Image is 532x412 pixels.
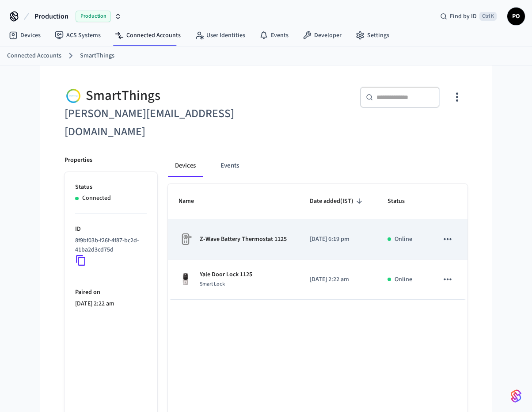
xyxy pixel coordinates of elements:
span: Date added(IST) [310,195,365,208]
div: connected account tabs [168,156,467,177]
span: Production [34,11,68,22]
a: Connected Accounts [108,27,188,43]
div: SmartThings [65,87,261,105]
a: Events [252,27,296,43]
button: Devices [168,156,203,177]
a: ACS Systems [48,27,108,43]
p: Yale Door Lock 1125 [200,270,252,279]
p: [DATE] 6:19 pm [310,235,366,244]
p: Paired on [75,288,147,297]
h6: [PERSON_NAME][EMAIL_ADDRESS][DOMAIN_NAME] [65,105,261,141]
p: ID [75,225,147,234]
span: Ctrl K [479,12,497,21]
img: Smartthings Logo, Square [65,87,82,105]
img: SeamLogoGradient.69752ec5.svg [511,389,521,403]
span: PO [508,8,524,24]
span: Smart Lock [200,280,225,288]
span: Name [179,195,205,208]
table: sticky table [168,184,467,300]
a: Connected Accounts [7,51,61,61]
p: Online [395,235,412,244]
button: PO [507,8,525,25]
p: [DATE] 2:22 am [310,275,366,284]
span: Production [76,11,111,22]
p: Connected [82,194,111,203]
p: Online [395,275,412,284]
img: Placeholder Lock Image [179,232,193,246]
p: [DATE] 2:22 am [75,299,147,309]
p: 8f9bf03b-f26f-4f87-bc2d-41ba2d3cd75d [75,236,143,255]
img: Yale Assure Touchscreen Wifi Smart Lock, Satin Nickel, Front [179,272,193,286]
div: Find by IDCtrl K [433,8,504,24]
p: Status [75,183,147,192]
a: Settings [349,27,396,43]
button: Events [213,156,246,177]
p: Z-Wave Battery Thermostat 1125 [200,235,287,244]
a: Devices [2,27,48,43]
span: Status [388,195,416,208]
a: Developer [296,27,349,43]
p: Properties [65,156,92,165]
a: SmartThings [80,51,114,61]
span: Find by ID [450,12,477,21]
a: User Identities [188,27,252,43]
